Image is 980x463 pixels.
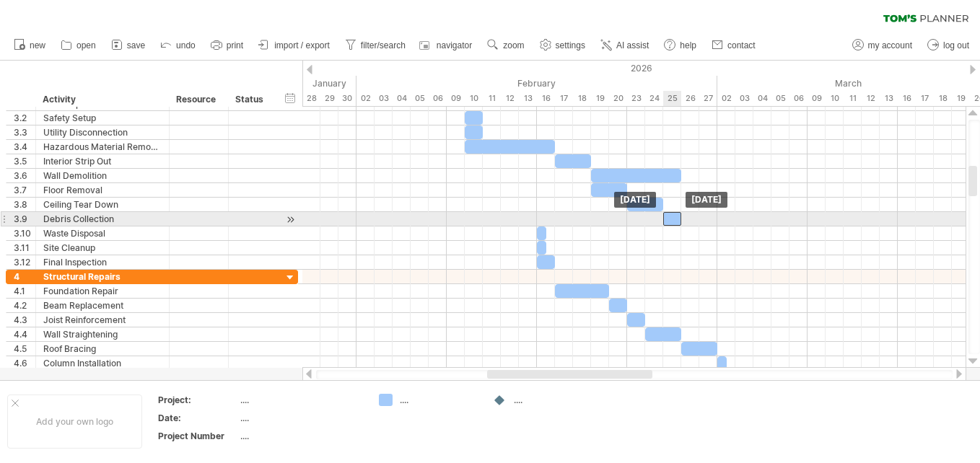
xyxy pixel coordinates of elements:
div: Thursday, 5 March 2026 [771,91,789,106]
span: import / export [274,40,330,50]
div: Monday, 23 February 2026 [627,91,645,106]
span: navigator [437,40,472,50]
a: import / export [255,36,334,55]
div: Thursday, 12 March 2026 [862,91,880,106]
div: Tuesday, 17 February 2026 [555,91,573,106]
div: Utility Disconnection [43,125,162,139]
div: Tuesday, 24 February 2026 [645,91,663,106]
div: 3.4 [14,140,35,154]
span: log out [943,40,969,50]
div: Wednesday, 11 March 2026 [844,91,862,106]
div: Friday, 6 February 2026 [429,91,447,106]
div: Thursday, 26 February 2026 [681,91,699,106]
a: my account [849,36,916,55]
a: save [108,36,149,55]
div: Hazardous Material Removal [43,140,162,154]
span: help [680,40,696,50]
div: Wednesday, 18 March 2026 [934,91,952,106]
div: 4.3 [14,313,35,327]
a: AI assist [597,36,653,55]
div: Debris Collection [43,212,162,226]
span: AI assist [616,40,649,50]
div: Tuesday, 3 February 2026 [375,91,393,106]
div: 4 [14,270,35,283]
div: Beam Replacement [43,299,162,312]
a: zoom [484,36,528,55]
a: settings [536,36,590,55]
span: my account [868,40,912,50]
a: filter/search [341,36,410,55]
div: Tuesday, 3 March 2026 [735,91,753,106]
div: Add your own logo [7,394,142,449]
a: log out [924,36,974,55]
div: Monday, 9 February 2026 [447,91,465,106]
div: 3.3 [14,125,35,139]
div: Interior Strip Out [43,154,162,168]
div: Monday, 2 February 2026 [356,91,375,106]
div: Thursday, 19 March 2026 [952,91,970,106]
div: Wall Straightening [43,327,162,341]
a: navigator [417,36,476,55]
div: Wednesday, 11 February 2026 [483,91,501,106]
div: 3.8 [14,198,35,211]
span: zoom [503,40,524,50]
span: open [76,40,96,50]
div: .... [240,430,362,442]
div: Safety Setup [43,111,162,125]
div: Tuesday, 17 March 2026 [916,91,934,106]
div: 3.11 [14,241,35,255]
div: Friday, 27 February 2026 [699,91,717,106]
div: Final Inspection [43,255,162,269]
a: new [10,36,50,55]
div: Monday, 16 March 2026 [898,91,916,106]
span: print [227,40,243,50]
span: contact [727,40,756,50]
div: Structural Repairs [43,270,162,283]
span: settings [556,40,585,50]
div: Waste Disposal [43,226,162,240]
div: [DATE] [686,192,727,208]
div: Foundation Repair [43,284,162,298]
span: new [30,40,45,50]
div: Joist Reinforcement [43,313,162,327]
div: Project Number [158,430,237,442]
div: Activity [43,92,161,107]
div: Thursday, 12 February 2026 [501,91,519,106]
div: Wednesday, 25 February 2026 [663,91,681,106]
div: Wednesday, 28 January 2026 [302,91,320,106]
div: 3.12 [14,255,35,269]
div: Monday, 9 March 2026 [808,91,826,106]
div: Tuesday, 10 February 2026 [465,91,483,106]
div: Wednesday, 18 February 2026 [573,91,591,106]
div: Friday, 20 February 2026 [609,91,627,106]
div: Thursday, 19 February 2026 [591,91,609,106]
div: Wall Demolition [43,169,162,182]
div: Wednesday, 4 March 2026 [753,91,771,106]
div: 4.4 [14,327,35,341]
div: Thursday, 5 February 2026 [411,91,429,106]
div: Floor Removal [43,183,162,197]
span: undo [176,40,196,50]
div: Monday, 16 February 2026 [537,91,555,106]
div: .... [240,412,362,424]
div: Status [235,92,267,107]
div: Resource [176,92,220,107]
a: help [660,36,701,55]
div: Thursday, 29 January 2026 [320,91,338,106]
div: 4.1 [14,284,35,298]
div: Project: [158,394,237,406]
div: 4.5 [14,342,35,356]
div: 3.6 [14,169,35,182]
div: Friday, 6 March 2026 [789,91,808,106]
div: 3.9 [14,212,35,226]
div: Tuesday, 10 March 2026 [826,91,844,106]
div: Wednesday, 4 February 2026 [393,91,411,106]
div: Date: [158,412,237,424]
div: .... [514,394,592,406]
div: 4.6 [14,356,35,370]
span: filter/search [361,40,406,50]
a: undo [157,36,200,55]
div: 4.2 [14,299,35,312]
div: 3.5 [14,154,35,168]
div: 3.10 [14,226,35,240]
